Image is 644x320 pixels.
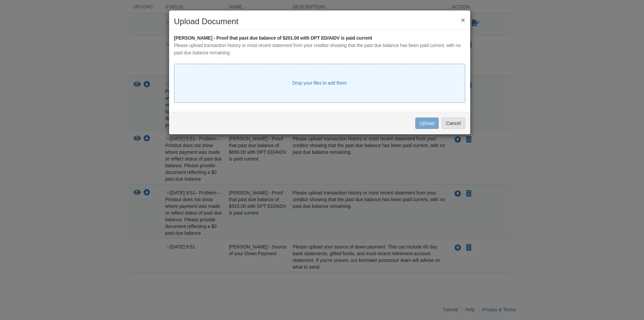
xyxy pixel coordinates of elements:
button: Upload [415,118,439,129]
button: × [461,16,465,24]
div: Drop your files to add them [292,80,346,87]
button: Cancel [442,118,465,129]
div: [PERSON_NAME] - Proof that past due balance of $201.00 with DPT ED/AIDV is paid current [174,35,465,42]
div: Please upload transaction history or most recent statement from your creditor showing that the pa... [174,42,465,57]
h2: Upload Document [174,17,465,26]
